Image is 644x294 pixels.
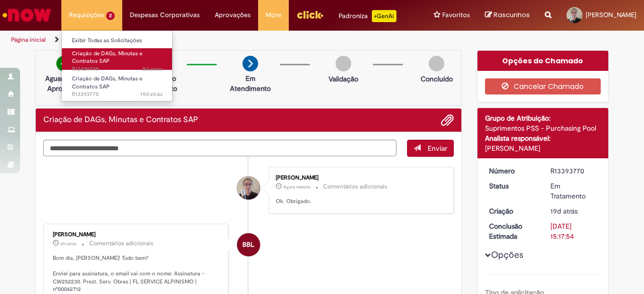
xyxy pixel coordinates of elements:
[237,233,260,256] div: Breno Betarelli Lopes
[8,31,422,49] ul: Trilhas de página
[62,35,173,46] a: Exibir Todas as Solicitações
[72,75,142,90] span: Criação de DAGs, Minutas e Contratos SAP
[481,181,543,191] dt: Status
[72,50,142,65] span: Criação de DAGs, Minutas e Contratos SAP
[40,73,89,93] p: Aguardando Aprovação
[61,30,173,102] ul: Requisições
[69,10,104,20] span: Requisições
[142,65,163,73] span: 8d atrás
[494,10,530,20] span: Rascunhos
[72,90,163,99] span: R13393770
[243,233,254,257] span: BBL
[130,10,200,20] span: Despesas Corporativas
[485,11,530,20] a: Rascunhos
[215,10,251,20] span: Aprovações
[550,206,597,216] div: 11/08/2025 09:02:05
[481,206,543,216] dt: Criação
[283,184,310,190] time: 29/08/2025 16:12:10
[1,5,53,25] img: ServiceNow
[550,221,597,241] div: [DATE] 15:17:54
[276,198,443,206] p: Ok. Obrigado.
[372,10,396,22] p: +GenAi
[481,221,543,241] dt: Conclusão Estimada
[62,73,173,95] a: Aberto R13393770 : Criação de DAGs, Minutas e Contratos SAP
[329,74,358,84] p: Validação
[60,241,76,247] span: 6h atrás
[441,114,454,127] button: Adicionar anexos
[11,36,46,44] a: Página inicial
[485,113,601,123] div: Grupo de Atribuição:
[586,11,636,19] span: [PERSON_NAME]
[226,73,275,93] p: Em Atendimento
[237,176,260,200] div: Jorge Ricardo de Abreu
[550,207,578,216] span: 19d atrás
[72,65,163,73] span: R13439798
[142,65,163,73] time: 22/08/2025 12:52:17
[53,232,220,238] div: [PERSON_NAME]
[43,116,198,125] h2: Criação de DAGs, Minutas e Contratos SAP Histórico de tíquete
[485,78,601,94] button: Cancelar Chamado
[407,140,454,157] button: Enviar
[140,90,163,98] span: 19d atrás
[276,175,443,181] div: [PERSON_NAME]
[485,123,601,133] div: Suprimentos PSS - Purchasing Pool
[550,166,597,176] div: R13393770
[243,56,258,71] img: arrow-next.png
[283,184,310,190] span: Agora mesmo
[106,12,115,20] span: 2
[56,56,72,71] img: check-circle-green.png
[266,10,281,20] span: More
[481,166,543,176] dt: Número
[477,51,609,71] div: Opções do Chamado
[485,133,601,143] div: Analista responsável:
[429,56,444,71] img: img-circle-grey.png
[336,56,351,71] img: img-circle-grey.png
[140,90,163,98] time: 11/08/2025 09:02:07
[43,140,396,156] textarea: Digite sua mensagem aqui...
[60,241,76,247] time: 29/08/2025 09:52:00
[339,10,396,22] div: Padroniza
[421,74,453,84] p: Concluído
[323,182,387,191] small: Comentários adicionais
[442,10,470,20] span: Favoritos
[485,143,601,153] div: [PERSON_NAME]
[296,7,324,22] img: click_logo_yellow_360x200.png
[89,239,153,248] small: Comentários adicionais
[550,207,578,216] time: 11/08/2025 09:02:05
[428,144,447,153] span: Enviar
[62,48,173,70] a: Aberto R13439798 : Criação de DAGs, Minutas e Contratos SAP
[550,181,597,201] div: Em Tratamento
